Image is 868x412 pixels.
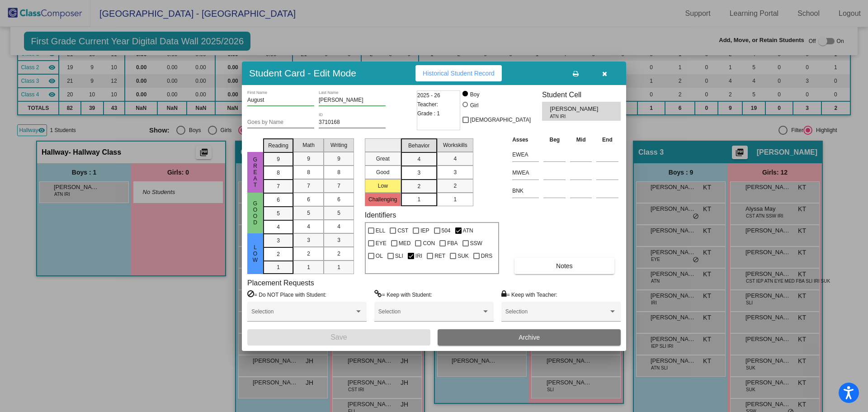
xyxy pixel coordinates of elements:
span: IRI [415,251,422,261]
span: 9 [277,155,280,163]
span: RET [434,251,445,261]
span: 504 [442,225,451,236]
label: = Do NOT Place with Student: [247,290,326,299]
span: 1 [307,263,310,271]
span: [DEMOGRAPHIC_DATA] [470,114,531,125]
span: EYE [376,238,387,249]
span: 1 [337,263,340,271]
span: CON [423,238,435,249]
button: Archive [438,329,621,346]
span: 8 [277,169,280,177]
input: assessment [512,166,539,180]
span: Notes [556,262,573,270]
label: = Keep with Teacher: [501,290,557,299]
span: Historical Student Record [423,70,495,77]
span: 4 [453,155,457,163]
span: 3 [307,236,310,244]
span: IEP [420,225,429,236]
span: Reading [268,142,288,150]
span: 7 [307,182,310,190]
th: Beg [541,135,568,145]
span: 9 [307,155,310,163]
span: 2 [337,250,340,258]
span: 2 [417,182,420,190]
span: SLI [395,251,403,261]
span: 2 [277,250,280,258]
span: 5 [277,209,280,218]
span: 8 [337,168,340,176]
span: 3 [417,169,420,177]
label: = Keep with Student: [374,290,432,299]
th: End [594,135,621,145]
span: 4 [307,223,310,231]
span: Archive [519,334,540,341]
input: Enter ID [319,119,386,126]
span: ELL [376,225,385,236]
span: 5 [337,209,340,217]
span: Workskills [443,141,467,149]
span: 2 [453,182,457,190]
span: Writing [330,141,347,149]
span: 7 [337,182,340,190]
span: Save [330,333,347,341]
span: 5 [307,209,310,217]
span: 9 [337,155,340,163]
th: Mid [568,135,594,145]
span: Behavior [408,142,429,150]
span: SSW [470,238,482,249]
span: Good [251,200,259,226]
h3: Student Cell [542,90,621,99]
input: assessment [512,184,539,198]
span: 3 [277,237,280,245]
span: 1 [277,263,280,271]
span: CST [397,225,408,236]
span: 6 [337,195,340,204]
input: assessment [512,148,539,161]
label: Placement Requests [247,279,314,287]
span: 1 [417,195,420,204]
span: Low [251,244,259,263]
span: 6 [277,196,280,204]
span: Great [251,156,259,188]
label: Identifiers [365,211,396,219]
span: 1 [453,195,457,204]
span: 4 [417,155,420,163]
span: 7 [277,182,280,190]
button: Save [247,329,430,346]
span: [PERSON_NAME] [550,104,600,114]
span: MED [399,238,411,249]
span: 4 [277,223,280,231]
span: 3 [337,236,340,244]
h3: Student Card - Edit Mode [249,67,356,79]
span: 4 [337,223,340,231]
span: Teacher: [417,100,438,109]
span: Math [302,141,315,149]
div: Girl [470,101,479,109]
th: Asses [510,135,541,145]
span: 2 [307,250,310,258]
span: OL [376,251,383,261]
span: 8 [307,168,310,176]
span: DRS [481,251,492,261]
span: ATN [463,225,473,236]
div: Boy [470,90,480,99]
button: Historical Student Record [415,65,502,81]
span: FBA [447,238,458,249]
span: Grade : 1 [417,109,440,118]
span: 6 [307,195,310,204]
button: Notes [514,258,614,274]
span: 2025 - 26 [417,91,440,100]
input: goes by name [247,119,314,126]
span: 3 [453,168,457,176]
span: SUK [458,251,469,261]
span: ATN IRI [550,113,594,120]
